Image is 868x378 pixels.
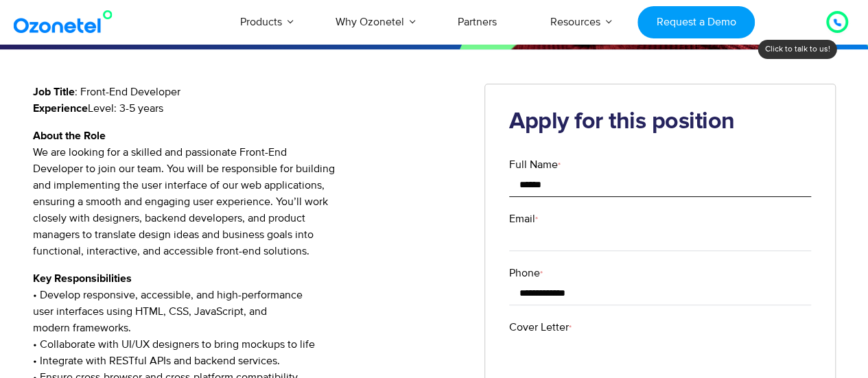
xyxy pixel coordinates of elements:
[33,84,465,117] p: : Front-End Developer Level: 3-5 years
[33,86,75,97] strong: Job Title
[509,211,811,227] label: Email
[509,319,811,335] label: Cover Letter
[33,130,106,141] strong: About the Role
[33,128,465,259] p: We are looking for a skilled and passionate Front-End Developer to join our team. You will be res...
[509,265,811,281] label: Phone
[637,6,755,38] a: Request a Demo
[509,156,811,173] label: Full Name
[33,273,132,284] strong: Key Responsibilities
[509,108,811,136] h2: Apply for this position
[33,103,88,114] strong: Experience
